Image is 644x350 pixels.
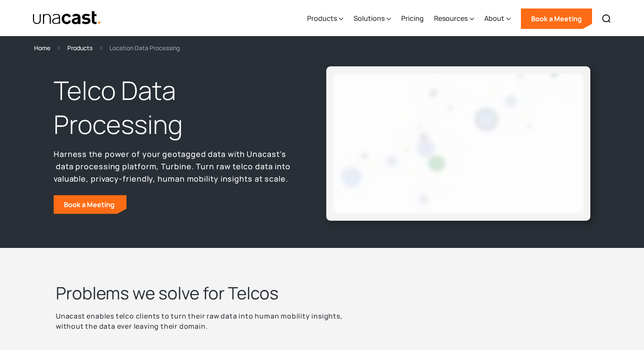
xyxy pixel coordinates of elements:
[307,1,343,36] div: Products
[434,1,474,36] div: Resources
[54,148,295,185] p: Harness the power of your geotagged data with Unacast's data processing platform, Turbine. Turn r...
[484,1,511,36] div: About
[521,9,592,29] a: Book a Meeting
[54,195,126,214] a: Book a Meeting
[32,11,102,26] a: home
[109,43,180,53] div: Location Data Processing
[34,43,50,53] a: Home
[54,74,295,142] h1: Telco Data Processing
[307,13,337,23] div: Products
[56,282,588,304] h2: Problems we solve for Telcos
[401,1,424,36] a: Pricing
[601,14,612,24] img: Search icon
[354,13,385,23] div: Solutions
[56,311,356,331] p: Unacast enables telco clients to turn their raw data into human mobility insights, without the da...
[484,13,504,23] div: About
[354,1,391,36] div: Solutions
[67,43,92,53] a: Products
[434,13,468,23] div: Resources
[32,11,102,26] img: Unacast text logo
